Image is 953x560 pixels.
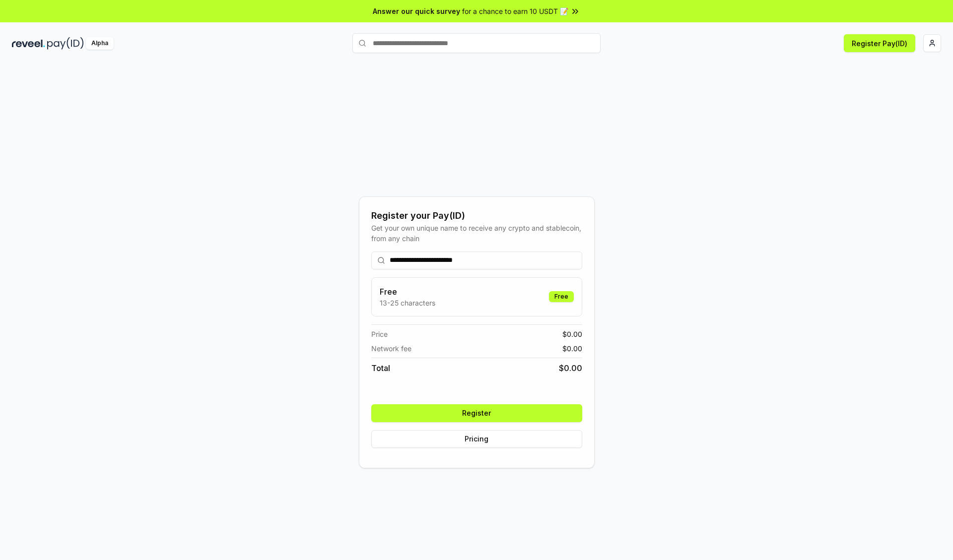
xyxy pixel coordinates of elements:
[371,209,582,223] div: Register your Pay(ID)
[86,37,114,50] div: Alpha
[12,37,45,50] img: reveel_dark
[371,362,390,374] span: Total
[844,34,915,52] button: Register Pay(ID)
[371,329,388,339] span: Price
[371,404,582,422] button: Register
[559,362,582,374] span: $ 0.00
[562,329,582,339] span: $ 0.00
[371,223,582,244] div: Get your own unique name to receive any crypto and stablecoin, from any chain
[371,430,582,448] button: Pricing
[549,291,574,302] div: Free
[380,286,435,298] h3: Free
[380,298,435,308] p: 13-25 characters
[462,6,568,16] span: for a chance to earn 10 USDT 📝
[562,343,582,354] span: $ 0.00
[373,6,460,16] span: Answer our quick survey
[371,343,411,354] span: Network fee
[47,37,84,50] img: pay_id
